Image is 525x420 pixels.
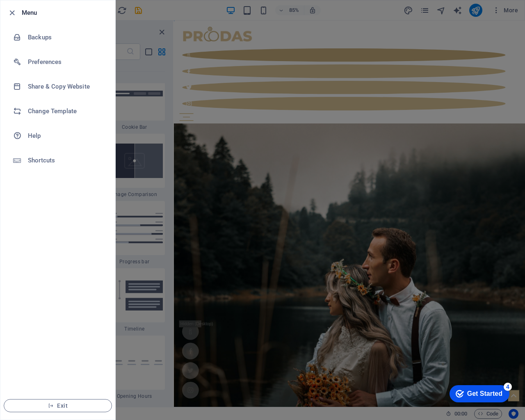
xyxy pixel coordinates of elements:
h6: Preferences [28,57,104,67]
div: Get Started [24,9,59,16]
h6: Backups [28,32,104,42]
span: Exit [11,402,105,409]
button: Exit [4,399,112,412]
h6: Share & Copy Website [28,82,104,91]
div: Get Started 4 items remaining, 20% complete [6,4,66,21]
h6: Help [28,131,104,141]
h6: Change Template [28,106,104,116]
a: Help [0,123,115,148]
div: 4 [60,2,68,10]
h6: Shortcuts [28,155,104,165]
h6: Menu [22,8,109,18]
